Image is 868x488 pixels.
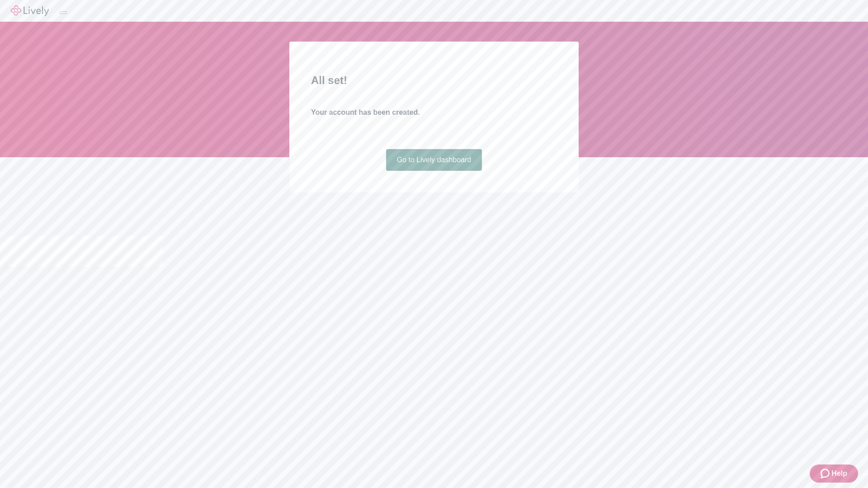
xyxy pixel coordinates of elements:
[810,465,858,483] button: Zendesk support iconHelp
[386,149,482,171] a: Go to Lively dashboard
[831,468,847,479] span: Help
[821,468,831,479] svg: Zendesk support icon
[311,72,557,89] h2: All set!
[311,107,557,118] h4: Your account has been created.
[11,5,49,16] img: Lively
[60,11,67,14] button: Log out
